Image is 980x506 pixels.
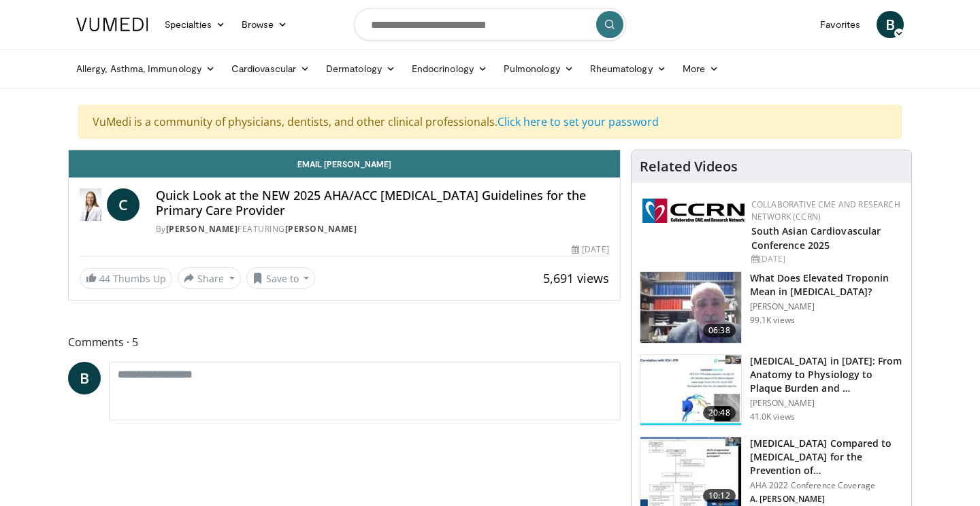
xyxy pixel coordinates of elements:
p: A. [PERSON_NAME] [750,494,903,505]
p: [PERSON_NAME] [750,301,903,312]
button: Save to [246,267,316,289]
a: Specialties [157,11,233,38]
img: a04ee3ba-8487-4636-b0fb-5e8d268f3737.png.150x105_q85_autocrop_double_scale_upscale_version-0.2.png [642,199,745,223]
a: Browse [233,11,296,38]
a: Favorites [812,11,868,38]
a: Collaborative CME and Research Network (CCRN) [751,199,900,222]
a: 20:48 [MEDICAL_DATA] in [DATE]: From Anatomy to Physiology to Plaque Burden and … [PERSON_NAME] 4... [640,354,903,426]
span: 20:48 [703,406,736,420]
span: 10:12 [703,489,736,503]
span: 44 [99,272,110,285]
p: 41.0K views [750,411,795,422]
a: Dermatology [318,55,404,82]
a: Pulmonology [495,55,582,82]
a: More [674,55,727,82]
a: Endocrinology [404,55,495,82]
a: Rheumatology [582,55,674,82]
p: AHA 2022 Conference Coverage [750,480,903,491]
a: C [107,188,140,221]
a: Cardiovascular [223,55,318,82]
a: Email [PERSON_NAME] [69,150,620,178]
a: South Asian Cardiovascular Conference 2025 [751,224,881,252]
a: [PERSON_NAME] [166,223,238,235]
a: 06:38 What Does Elevated Troponin Mean in [MEDICAL_DATA]? [PERSON_NAME] 99.1K views [640,271,903,343]
a: Click here to set your password [497,114,659,129]
a: 44 Thumbs Up [80,268,172,289]
button: Share [178,267,241,289]
h3: [MEDICAL_DATA] in [DATE]: From Anatomy to Physiology to Plaque Burden and … [750,354,903,395]
span: 5,691 views [543,270,609,286]
img: 823da73b-7a00-425d-bb7f-45c8b03b10c3.150x105_q85_crop-smart_upscale.jpg [640,355,741,426]
input: Search topics, interventions [354,8,626,41]
img: VuMedi Logo [76,18,148,31]
h4: Quick Look at the NEW 2025 AHA/ACC [MEDICAL_DATA] Guidelines for the Primary Care Provider [156,188,609,218]
a: [PERSON_NAME] [285,223,357,235]
h3: [MEDICAL_DATA] Compared to [MEDICAL_DATA] for the Prevention of… [750,437,903,477]
p: [PERSON_NAME] [750,398,903,409]
span: Comments 5 [68,333,621,351]
span: 06:38 [703,324,736,337]
a: Allergy, Asthma, Immunology [68,55,223,82]
a: B [68,362,101,394]
div: [DATE] [751,253,900,265]
img: Dr. Catherine P. Benziger [80,188,101,221]
img: 98daf78a-1d22-4ebe-927e-10afe95ffd94.150x105_q85_crop-smart_upscale.jpg [640,272,741,343]
div: [DATE] [572,243,608,256]
h4: Related Videos [640,158,738,175]
div: By FEATURING [156,223,609,235]
h3: What Does Elevated Troponin Mean in [MEDICAL_DATA]? [750,271,903,299]
a: B [877,11,904,38]
p: 99.1K views [750,315,795,326]
div: VuMedi is a community of physicians, dentists, and other clinical professionals. [78,105,902,139]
